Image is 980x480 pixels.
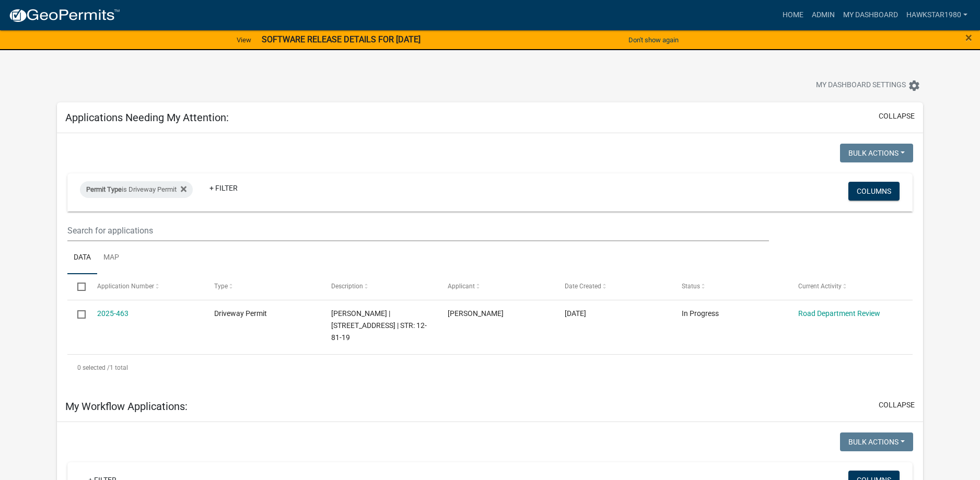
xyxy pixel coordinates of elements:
[879,111,915,122] button: collapse
[682,283,700,290] span: Status
[624,31,683,49] button: Don't show again
[232,31,255,49] a: View
[65,111,229,124] h5: Applications Needing My Attention:
[331,309,427,342] span: Ronald Hotger | 10415 E 36 St N | STR: 12-81-19
[97,241,125,275] a: Map
[321,274,438,299] datatable-header-cell: Description
[201,179,246,197] a: + Filter
[565,309,586,318] span: 10/02/2025
[97,309,129,318] a: 2025-463
[788,274,905,299] datatable-header-cell: Current Activity
[840,144,913,162] button: Bulk Actions
[808,5,839,25] a: Admin
[97,283,154,290] span: Application Number
[87,274,204,299] datatable-header-cell: Application Number
[682,309,719,318] span: In Progress
[879,400,915,411] button: collapse
[67,355,913,381] div: 1 total
[798,309,880,318] a: Road Department Review
[67,220,769,241] input: Search for applications
[77,364,110,371] span: 0 selected /
[57,133,923,391] div: collapse
[448,283,475,290] span: Applicant
[840,432,913,451] button: Bulk Actions
[448,309,504,318] span: Ronald Hotger
[204,274,321,299] datatable-header-cell: Type
[671,274,788,299] datatable-header-cell: Status
[778,5,808,25] a: Home
[555,274,672,299] datatable-header-cell: Date Created
[65,400,188,413] h5: My Workflow Applications:
[262,34,421,44] strong: SOFTWARE RELEASE DETAILS FOR [DATE]
[214,283,228,290] span: Type
[808,75,929,96] button: My Dashboard Settingssettings
[438,274,555,299] datatable-header-cell: Applicant
[214,309,267,318] span: Driveway Permit
[80,181,193,198] div: is Driveway Permit
[839,5,902,25] a: My Dashboard
[67,274,87,299] datatable-header-cell: Select
[67,241,97,275] a: Data
[965,31,972,44] button: Close
[86,185,122,193] span: Permit Type
[798,283,842,290] span: Current Activity
[848,182,900,201] button: Columns
[965,30,972,45] span: ×
[565,283,601,290] span: Date Created
[816,79,906,92] span: My Dashboard Settings
[331,283,363,290] span: Description
[902,5,972,25] a: Hawkstar1980
[908,79,920,92] i: settings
